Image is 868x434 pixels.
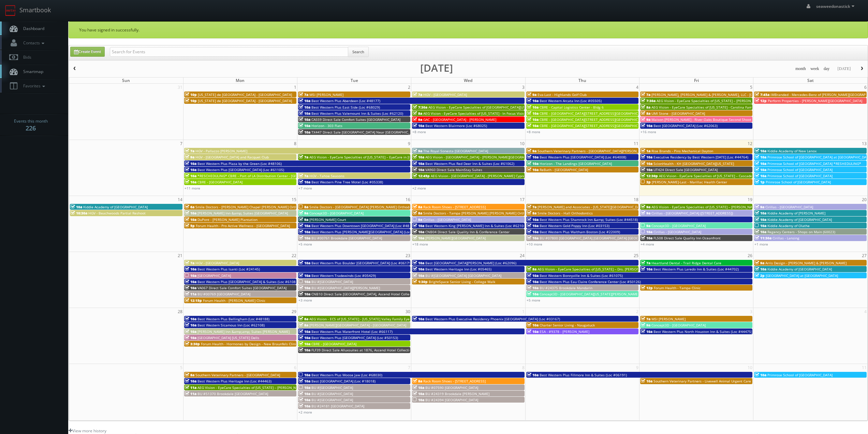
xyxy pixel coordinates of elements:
span: Smartmap [20,69,43,74]
span: 10a [185,167,196,172]
span: 10a [527,292,539,296]
span: Horizon - 303 Flats [311,123,342,128]
span: 7:30a [413,105,427,110]
span: BU #07800 [GEOGRAPHIC_DATA] [GEOGRAPHIC_DATA] [GEOGRAPHIC_DATA] [540,236,661,240]
span: Smile Doctors - [GEOGRAPHIC_DATA] [PERSON_NAME] Orthodontics [309,205,419,209]
a: +10 more [527,242,542,247]
span: BU #[GEOGRAPHIC_DATA] [311,279,353,284]
span: Horizon - The Landings [GEOGRAPHIC_DATA] [540,161,612,166]
span: Heartland Dental - Trail Ridge Dental Care [651,261,721,265]
span: 9a [641,223,650,228]
span: 7:45a [755,92,769,97]
span: HGV - Pallazzo [PERSON_NAME] [195,149,247,153]
span: Best Western Plus [PERSON_NAME][GEOGRAPHIC_DATA] (Loc #66006) [311,229,425,234]
span: Smile Doctors - Hall Orthodontics [538,211,593,215]
span: 8a [413,205,422,209]
span: DuPont - [PERSON_NAME] Plantation [197,217,258,222]
span: [PERSON_NAME] Inn &amp; Suites [GEOGRAPHIC_DATA] [197,211,288,215]
span: 10a [299,180,310,184]
span: Cirillas - [GEOGRAPHIC_DATA] [423,217,471,222]
span: 10a [299,329,310,334]
span: 10a [527,161,539,166]
span: 10a [185,267,196,271]
span: 7a [299,155,308,159]
span: 10a [641,123,652,128]
span: 10a [299,335,310,340]
span: 10a [185,161,196,166]
span: Concept3D - [GEOGRAPHIC_DATA] [651,223,706,228]
span: 10a [755,161,766,166]
span: Best Western Plus Red Deer Inn & Suites (Loc #61062) [425,161,514,166]
span: Best Western Plus Laredo Inn & Suites (Loc #44702) [653,267,739,271]
span: VA960 Direct Sale MainStay Suites [425,167,482,172]
span: BU #00769 [GEOGRAPHIC_DATA] [197,292,250,296]
span: Dashboard [20,26,44,31]
span: Maison [PERSON_NAME] - River Oaks Boutique Second Shoot [651,117,751,122]
span: CBRE - Capital Logistics Center - Bldg 6 [540,105,604,110]
span: FLF39 Direct Sale Alluxsuites at 1876, Ascend Hotel Collection [311,348,413,352]
span: 12:30p [641,173,658,178]
input: Search for Events [110,47,348,57]
span: 10a [299,117,310,122]
a: +1 more [754,242,768,247]
span: Charter Senior Living - Naugatuck [540,323,595,327]
span: Bids [20,54,31,60]
span: Best Western Pine Tree Motel (Loc #05338) [311,180,383,184]
span: HGV - [GEOGRAPHIC_DATA] and Racquet Club [195,155,269,159]
span: 10a [755,149,766,153]
span: 10a [755,155,766,159]
span: Best Western Plus [GEOGRAPHIC_DATA] (Loc #64008) [540,155,626,159]
span: 8a [299,205,308,209]
span: 6a [185,205,194,209]
span: 1a [641,149,650,153]
span: 8a [299,323,308,327]
span: Eva-Last - Highlands Golf Club [538,92,587,97]
span: Best Western Plus Aberdeen (Loc #48177) [311,98,380,103]
a: Create Event [70,47,105,57]
span: Kiddie Academy of New Lenox [767,149,816,153]
span: 1:30p [413,279,428,284]
span: 10a [299,130,310,135]
span: TX447 Direct Sale [GEOGRAPHIC_DATA] Near [GEOGRAPHIC_DATA] [311,130,419,135]
span: AEG Vision - EyeCare Specialties of [US_STATE] - Carolina Family Vision [651,105,767,110]
span: Rack Room Shoes - [STREET_ADDRESS] [423,205,486,209]
span: Rise Brands - Pins Mechanical Dayton [651,149,713,153]
span: BrightSpace Senior Living - College Walk [429,279,495,284]
span: 10a [527,117,539,122]
span: AEG Vision - [GEOGRAPHIC_DATA] - [PERSON_NAME][GEOGRAPHIC_DATA] [425,155,543,159]
button: day [821,65,832,73]
span: 10a [527,329,539,334]
span: [PERSON_NAME] Court [309,217,346,222]
span: Primrose School of [GEOGRAPHIC_DATA] [767,167,833,172]
span: 3p [641,180,651,184]
span: 7a [299,173,308,178]
span: Best Western Plus Boulder [GEOGRAPHIC_DATA] (Loc #06179) [311,261,412,265]
span: ScionHealth - KH [GEOGRAPHIC_DATA][US_STATE] [653,161,734,166]
span: 7a [413,92,422,97]
span: ESA - #9378 - [PERSON_NAME] [540,329,589,334]
span: 10a [71,205,82,209]
span: 9a [299,211,308,215]
span: Forum Health - Tampa Clinic [654,285,701,290]
span: CBRE - [GEOGRAPHIC_DATA] [197,180,242,184]
span: 10a [527,105,539,110]
span: 11a [185,292,196,296]
span: 10a [413,161,424,166]
span: 10a [641,161,652,166]
span: Best Western Plus [GEOGRAPHIC_DATA] & Suites (Loc #61086) [197,279,299,284]
span: 1p [755,180,765,184]
span: 10a [641,229,652,234]
span: 10a [299,111,310,116]
span: 10a [299,341,310,346]
span: [PERSON_NAME][GEOGRAPHIC_DATA] - [GEOGRAPHIC_DATA] [309,323,406,327]
span: Best Western Blairmore (Loc #68025) [425,123,487,128]
span: CBRE - [GEOGRAPHIC_DATA] [311,341,356,346]
span: CBRE - [GEOGRAPHIC_DATA][STREET_ADDRESS][GEOGRAPHIC_DATA] [540,117,649,122]
span: 9a [641,205,650,209]
span: 10a [527,167,539,172]
span: 10a [299,105,310,110]
span: 10a [185,217,196,222]
span: 10a [299,236,310,240]
span: 10a [413,236,424,240]
span: Best Western Plus Executive Residency Phoenix [GEOGRAPHIC_DATA] (Loc #03167) [425,317,560,321]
